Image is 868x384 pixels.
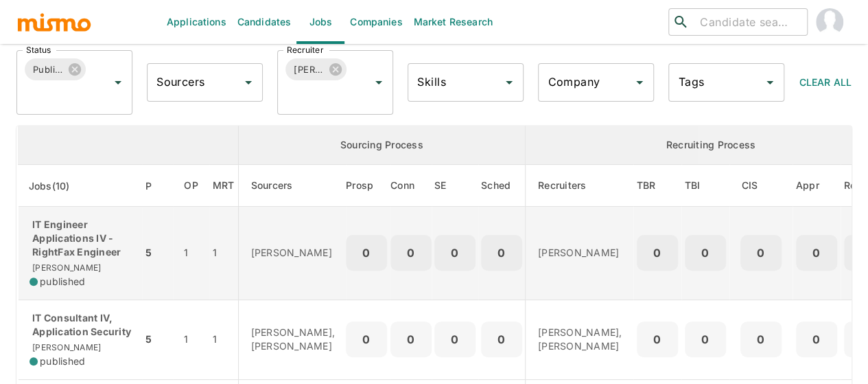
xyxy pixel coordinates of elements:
[816,8,843,36] img: Maia Reyes
[251,326,336,353] p: [PERSON_NAME], [PERSON_NAME]
[30,311,131,339] p: IT Consultant IV, Application Security
[390,165,432,207] th: Connections
[526,165,633,207] th: Recruiters
[630,73,649,92] button: Open
[486,330,517,349] p: 0
[346,165,390,207] th: Prospects
[432,165,478,207] th: Sent Emails
[642,330,672,349] p: 0
[793,165,841,207] th: Approved
[30,218,131,259] p: IT Engineer Applications IV - RightFax Engineer
[173,300,209,379] td: 1
[351,330,382,349] p: 0
[799,76,852,88] span: Clear All
[690,330,720,349] p: 0
[486,243,517,262] p: 0
[369,73,388,92] button: Open
[142,300,173,379] td: 5
[25,62,71,78] span: Published
[478,165,526,207] th: Sched
[16,12,92,32] img: logo
[25,58,86,80] div: Published
[681,165,729,207] th: To Be Interviewed
[396,243,426,262] p: 0
[29,178,88,194] span: Jobs(10)
[285,62,332,78] span: [PERSON_NAME]
[500,73,519,92] button: Open
[440,243,470,262] p: 0
[251,246,336,260] p: [PERSON_NAME]
[694,12,801,32] input: Candidate search
[173,165,209,207] th: Open Positions
[729,165,793,207] th: Client Interview Scheduled
[440,330,470,349] p: 0
[108,73,128,92] button: Open
[238,165,346,207] th: Sourcers
[173,207,209,300] td: 1
[30,262,101,273] span: [PERSON_NAME]
[801,243,832,262] p: 0
[538,246,622,260] p: [PERSON_NAME]
[142,207,173,300] td: 5
[285,58,347,80] div: [PERSON_NAME]
[746,243,776,262] p: 0
[690,243,720,262] p: 0
[209,165,238,207] th: Market Research Total
[40,354,85,368] span: published
[209,207,238,300] td: 1
[538,326,622,353] p: [PERSON_NAME], [PERSON_NAME]
[142,165,173,207] th: Priority
[238,126,526,165] th: Sourcing Process
[239,73,258,92] button: Open
[396,330,426,349] p: 0
[642,243,672,262] p: 0
[40,275,85,289] span: published
[26,44,51,56] label: Status
[30,342,101,352] span: [PERSON_NAME]
[801,330,832,349] p: 0
[633,165,681,207] th: To Be Reviewed
[145,178,169,194] span: P
[209,300,238,379] td: 1
[351,243,382,262] p: 0
[287,44,323,56] label: Recruiter
[760,73,779,92] button: Open
[746,330,776,349] p: 0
